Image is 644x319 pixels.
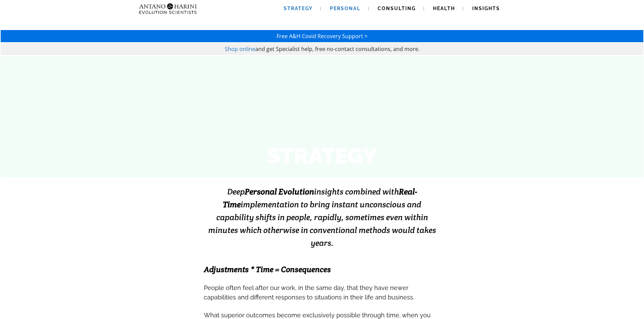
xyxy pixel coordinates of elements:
a: Shop online [225,45,255,53]
span: Insights [472,6,500,11]
strong: Personal Evolution [245,186,314,197]
a: Free A&H Covid Recovery Support > [277,32,367,40]
span: Strategy [284,6,313,11]
span: Health [433,6,455,11]
span: People often feel after our work, in the same day, that they have newer capabilities and differen... [204,284,414,301]
span: Consulting [378,6,416,11]
span: Personal [330,6,360,11]
span: and get Specialist help, free no-contact consultations, and more. [255,45,420,53]
strong: STRATEGY [267,143,377,168]
span: Deep insights combined with implementation to bring instant unconscious and capability shifts in ... [208,186,436,248]
span: Adjustments * Time = Consequences [204,264,331,274]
